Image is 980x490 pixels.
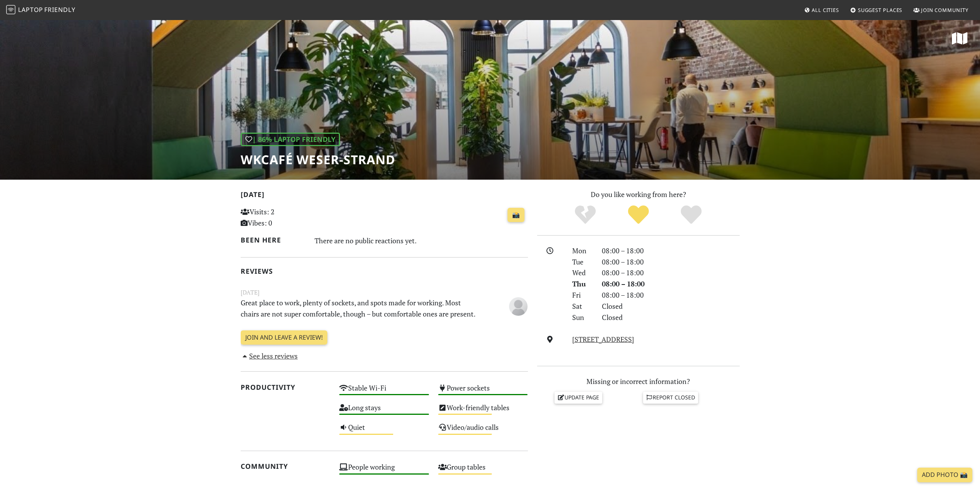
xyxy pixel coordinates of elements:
[335,461,434,480] div: People working
[236,297,483,320] p: Great place to work, plenty of sockets, and spots made for working. Most chairs are not super com...
[241,152,395,167] h1: WKcafé WESER-Strand
[434,461,533,480] div: Group tables
[241,190,528,202] h2: [DATE]
[597,278,744,290] div: 08:00 – 18:00
[847,3,906,17] a: Suggest Places
[18,5,43,14] span: Laptop
[509,301,528,310] span: Anonymous
[6,5,15,14] img: LaptopFriendly
[241,462,330,470] h2: Community
[537,376,740,387] p: Missing or incorrect information?
[434,382,533,401] div: Power sockets
[612,204,665,226] div: Yes
[597,256,744,268] div: 08:00 – 18:00
[568,312,597,323] div: Sun
[434,421,533,441] div: Video/audio calls
[335,421,434,441] div: Quiet
[241,267,528,275] h2: Reviews
[568,290,597,301] div: Fri
[335,382,434,401] div: Stable Wi-Fi
[508,208,524,222] a: 📸
[597,245,744,256] div: 08:00 – 18:00
[858,7,903,13] span: Suggest Places
[597,312,744,323] div: Closed
[568,267,597,278] div: Wed
[568,278,597,290] div: Thu
[554,392,602,403] a: Update page
[921,7,968,13] span: Join Community
[559,204,612,226] div: No
[917,468,972,482] a: Add Photo 📸
[241,330,327,345] a: Join and leave a review!
[665,204,718,226] div: Definitely!
[241,236,306,244] h2: Been here
[44,5,75,14] span: Friendly
[241,206,330,229] p: Visits: 2 Vibes: 0
[812,7,839,13] span: All Cities
[236,288,533,297] small: [DATE]
[434,401,533,421] div: Work-friendly tables
[910,3,972,17] a: Join Community
[801,3,842,17] a: All Cities
[568,301,597,312] div: Sat
[335,401,434,421] div: Long stays
[572,335,634,344] a: [STREET_ADDRESS]
[568,245,597,256] div: Mon
[241,351,298,360] a: See less reviews
[568,256,597,268] div: Tue
[597,301,744,312] div: Closed
[643,392,699,403] a: Report closed
[315,234,528,247] div: There are no public reactions yet.
[6,3,75,17] a: LaptopFriendly LaptopFriendly
[597,267,744,278] div: 08:00 – 18:00
[597,290,744,301] div: 08:00 – 18:00
[241,133,340,146] div: | 86% Laptop Friendly
[509,297,528,316] img: blank-535327c66bd565773addf3077783bbfce4b00ec00e9fd257753287c682c7fa38.png
[241,383,330,391] h2: Productivity
[537,189,740,200] p: Do you like working from here?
